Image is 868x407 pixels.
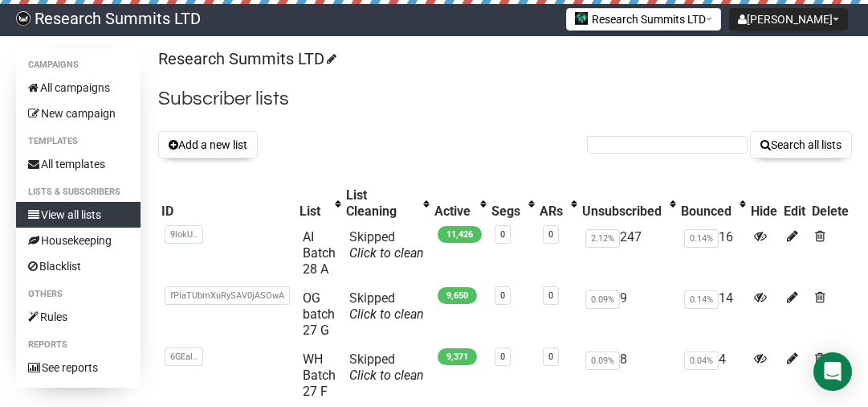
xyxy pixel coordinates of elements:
a: 0 [500,351,505,362]
button: Research Summits LTD [566,8,721,31]
div: Edit [784,203,805,220]
td: 8 [579,345,678,406]
span: 9,650 [438,287,477,304]
a: Click to clean [349,306,424,322]
a: See reports [16,355,141,380]
div: List Cleaning [346,187,415,220]
span: 9lokU.. [165,225,203,244]
span: 11,426 [438,226,482,243]
th: Edit: No sort applied, sorting is disabled [780,184,809,223]
span: 6GEal.. [165,347,203,366]
img: bccbfd5974049ef095ce3c15df0eef5a [16,11,31,26]
div: List [300,203,327,220]
span: 0.09% [585,351,620,370]
div: Active [434,203,472,220]
span: 0.09% [585,290,620,309]
img: 2.jpg [575,12,588,25]
a: Blacklist [16,253,141,279]
span: 0.14% [684,229,719,248]
th: List: No sort applied, activate to apply an ascending sort [296,184,343,223]
span: 0.14% [684,290,719,309]
span: fPiaTUbmXuRySAV0jASOwA [165,286,290,305]
th: Delete: No sort applied, sorting is disabled [809,184,852,223]
th: Segs: No sort applied, activate to apply an ascending sort [488,184,536,223]
th: ARs: No sort applied, activate to apply an ascending sort [536,184,579,223]
a: AI Batch 28 A [303,229,336,277]
a: Housekeeping [16,228,141,253]
li: Campaigns [16,55,141,75]
button: Search all lists [750,131,852,158]
a: New campaign [16,101,141,126]
a: Click to clean [349,368,424,383]
a: View all lists [16,202,141,228]
button: [PERSON_NAME] [729,8,848,31]
th: Unsubscribed: No sort applied, activate to apply an ascending sort [579,184,678,223]
th: List Cleaning: No sort applied, activate to apply an ascending sort [343,184,431,223]
a: 0 [500,290,505,301]
a: 0 [548,351,553,362]
a: All campaigns [16,75,141,101]
td: 9 [579,284,678,345]
span: Skipped [349,229,424,261]
a: Research Summits LTD [158,49,334,68]
div: Delete [812,203,849,220]
th: Bounced: No sort applied, activate to apply an ascending sort [678,184,748,223]
th: Hide: No sort applied, sorting is disabled [748,184,780,223]
div: ID [161,203,293,220]
div: Open Intercom Messenger [813,352,852,391]
span: 2.12% [585,229,620,248]
div: Bounced [681,203,731,220]
a: Rules [16,304,141,330]
td: 4 [678,345,748,406]
a: All templates [16,151,141,177]
button: Add a new list [158,131,258,158]
div: Segs [491,203,520,220]
div: Unsubscribed [582,203,662,220]
div: ARs [540,203,563,220]
li: Reports [16,335,141,355]
td: 247 [579,223,678,284]
span: 0.04% [684,351,719,370]
th: ID: No sort applied, sorting is disabled [158,184,296,223]
span: 9,371 [438,348,477,365]
a: 0 [548,229,553,240]
div: Hide [751,203,777,220]
a: 0 [500,229,505,240]
th: Active: No sort applied, activate to apply an ascending sort [431,184,488,223]
a: 0 [548,290,553,301]
td: 14 [678,284,748,345]
span: Skipped [349,351,424,383]
td: 16 [678,223,748,284]
span: Skipped [349,290,424,322]
a: WH Batch 27 F [303,351,336,399]
h2: Subscriber lists [158,84,852,113]
li: Templates [16,132,141,151]
a: Click to clean [349,245,424,261]
li: Lists & subscribers [16,183,141,202]
li: Others [16,285,141,304]
a: OG batch 27 G [303,290,335,338]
